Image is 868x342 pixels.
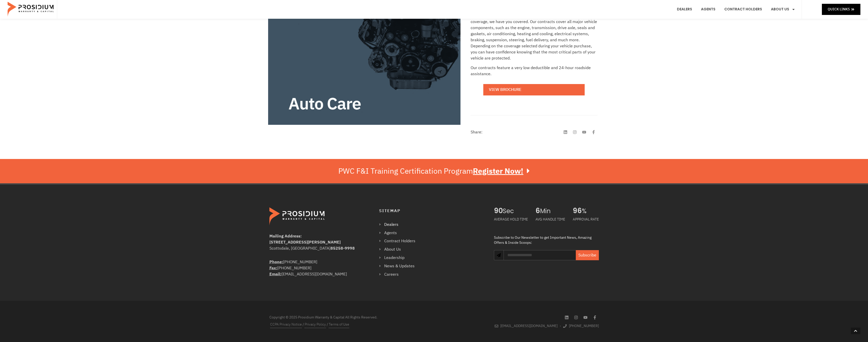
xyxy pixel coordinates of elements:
[494,207,503,215] span: 90
[573,215,599,224] div: APPROVAL RATE
[494,215,528,224] div: AVERAGE HOLD TIME
[495,323,558,329] a: [EMAIL_ADDRESS][DOMAIN_NAME]
[822,4,860,15] a: Quick Links
[379,229,420,237] a: Agents
[269,265,277,271] strong: Fax:
[269,239,341,245] b: [STREET_ADDRESS][PERSON_NAME]
[269,245,359,251] div: Scottsdale, [GEOGRAPHIC_DATA]
[379,237,420,245] a: Contract Holders
[379,246,420,253] a: About Us
[379,221,420,278] nav: Menu
[379,254,420,261] a: Leadership
[471,130,483,134] h4: Share:
[503,207,528,215] span: Sec
[504,250,599,265] form: Newsletter Form
[269,315,432,320] div: Copyright © 2025 Prosidium Warranty & Capital All Rights Reserved.
[269,321,432,328] div: / /
[338,167,530,176] div: PWC F&I Training Certification Program
[329,321,349,328] a: Terms of Use
[576,250,599,260] button: Subscribe
[563,323,599,329] a: [PHONE_NUMBER]
[269,265,277,271] abbr: Fax
[471,65,597,77] p: Our contracts feature a very low deductible and 24-hour roadside assistance.
[269,271,282,277] strong: Email:
[379,207,484,215] h4: Sitemap
[471,13,597,61] p: From basic Powertrain protection to Maximum exclusionary coverage, we have you covered. Our contr...
[269,233,302,239] b: Mailing Address:
[269,259,283,265] strong: Phone:
[578,252,596,258] span: Subscribe
[269,259,359,277] div: [PHONE_NUMBER] [PHONE_NUMBER] [EMAIL_ADDRESS][DOMAIN_NAME]
[330,245,355,251] b: 85258-9998
[568,323,599,329] span: [PHONE_NUMBER]
[305,321,326,328] a: Privacy Policy
[499,323,558,329] span: [EMAIL_ADDRESS][DOMAIN_NAME]
[379,271,420,278] a: Careers
[535,215,565,224] div: AVG HANDLE TIME
[535,207,540,215] span: 6
[379,221,420,228] a: Dealers
[540,207,565,215] span: Min
[494,235,599,245] div: Subscribe to Our Newsletter to get Important News, Amazing Offers & Inside Scoops:
[269,259,283,265] abbr: Phone Number
[379,263,420,270] a: News & Updates
[483,84,585,95] a: View Brochure
[582,207,599,215] span: %
[270,321,302,328] a: CCPA Privacy Notice
[573,207,582,215] span: 96
[473,165,523,177] u: Register Now!
[269,271,282,277] abbr: Email Address
[828,6,850,12] span: Quick Links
